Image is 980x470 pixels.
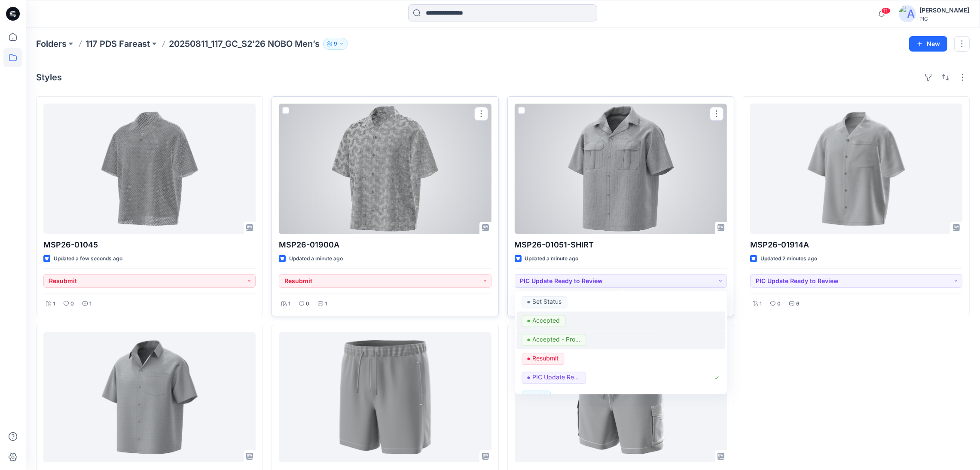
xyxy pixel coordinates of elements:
[750,104,962,234] a: MSP26-01914A
[279,332,491,462] a: NB27260946
[750,239,962,251] p: MSP26-01914A
[881,7,891,14] span: 11
[760,254,817,263] p: Updated 2 minutes ago
[796,299,800,308] p: 6
[515,104,727,234] a: MSP26-01051-SHIRT
[919,5,969,15] div: [PERSON_NAME]
[532,296,562,307] p: Set Status
[532,372,580,383] p: PIC Update Ready to Review
[289,254,343,263] p: Updated a minute ago
[70,299,74,308] p: 0
[288,299,290,308] p: 1
[89,299,92,308] p: 1
[43,239,256,251] p: MSP26-01045
[334,39,337,49] p: 9
[279,239,491,251] p: MSP26-01900A
[525,254,579,263] p: Updated a minute ago
[54,254,122,263] p: Updated a few seconds ago
[532,353,559,364] p: Resubmit
[169,38,320,50] p: 20250811_117_GC_S2’26 NOBO Men’s
[43,332,256,462] a: MSP26-01050
[919,15,969,22] div: PIC
[515,332,727,462] a: NB27260954
[279,104,491,234] a: MSP26-01900A
[532,334,580,345] p: Accepted - Proceed to Retailer SZ
[85,38,150,50] a: 117 PDS Fareast
[515,239,727,251] p: MSP26-01051-SHIRT
[760,299,762,308] p: 1
[323,38,348,50] button: 9
[53,299,55,308] p: 1
[532,391,545,402] p: Hold
[43,104,256,234] a: MSP26-01045
[36,72,62,82] h4: Styles
[909,36,947,52] button: New
[36,38,67,50] a: Folders
[306,299,309,308] p: 0
[325,299,327,308] p: 1
[777,299,781,308] p: 0
[899,5,916,22] img: avatar
[532,315,560,326] p: Accepted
